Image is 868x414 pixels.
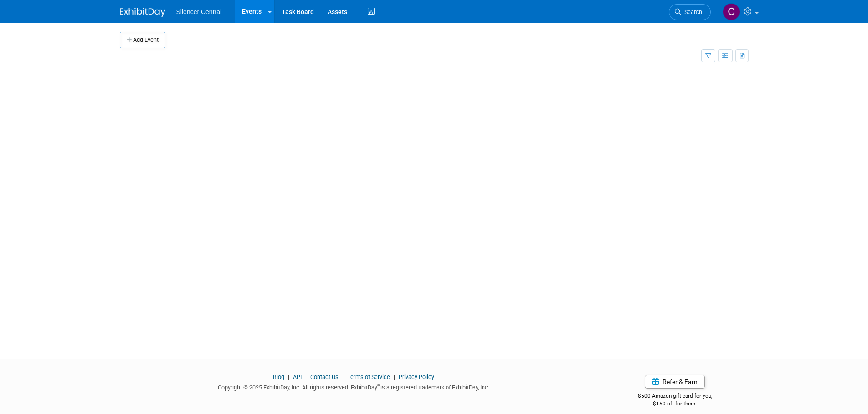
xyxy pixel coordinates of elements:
div: $150 off for them. [601,400,749,408]
a: Blog [273,374,284,380]
span: Silencer Central [176,8,222,15]
a: Search [669,4,711,20]
a: Terms of Service [347,374,390,380]
span: | [286,374,292,380]
img: ExhibitDay [120,8,165,17]
div: $500 Amazon gift card for you, [601,386,749,407]
a: Refer & Earn [645,375,705,389]
div: Copyright © 2025 ExhibitDay, Inc. All rights reserved. ExhibitDay is a registered trademark of Ex... [120,381,588,392]
sup: ® [377,383,380,388]
a: Contact Us [310,374,339,380]
img: Cade Cox [723,3,740,20]
a: API [293,374,302,380]
span: | [391,374,397,380]
a: Privacy Policy [399,374,434,380]
span: Search [681,9,702,15]
span: | [340,374,346,380]
span: | [303,374,309,380]
button: Add Event [120,32,165,48]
